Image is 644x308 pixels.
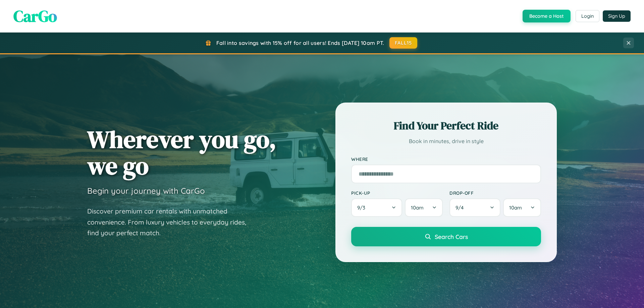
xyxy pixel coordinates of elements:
[13,5,57,27] span: CarGo
[351,136,541,146] p: Book in minutes, drive in style
[351,227,541,246] button: Search Cars
[523,10,571,22] button: Become a Host
[87,126,276,179] h1: Wherever you go, we go
[435,233,468,240] span: Search Cars
[411,204,424,211] span: 10am
[351,198,402,217] button: 9/3
[351,190,443,196] label: Pick-up
[449,198,500,217] button: 9/4
[455,204,467,211] span: 9 / 4
[576,10,599,22] button: Login
[405,198,443,217] button: 10am
[389,37,418,49] button: FALL15
[357,204,369,211] span: 9 / 3
[351,156,541,162] label: Where
[87,186,205,196] h3: Begin your journey with CarGo
[449,190,541,196] label: Drop-off
[603,10,631,22] button: Sign Up
[509,204,522,211] span: 10am
[351,118,541,133] h2: Find Your Perfect Ride
[216,40,384,46] span: Fall into savings with 15% off for all users! Ends [DATE] 10am PT.
[503,198,541,217] button: 10am
[87,206,255,239] p: Discover premium car rentals with unmatched convenience. From luxury vehicles to everyday rides, ...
